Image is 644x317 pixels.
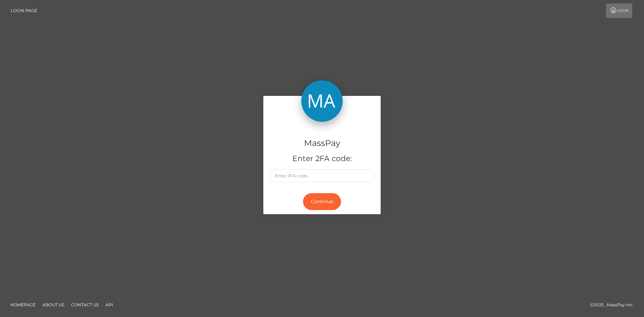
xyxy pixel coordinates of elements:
a: Homepage [8,299,38,310]
a: Login [606,3,632,18]
a: API [103,299,116,310]
input: Enter 2FA code.. [269,169,375,182]
h4: MassPay [269,137,375,149]
a: About Us [40,299,67,310]
div: © 2025 , MassPay Inc. [590,301,639,309]
a: Login Page [11,3,37,18]
h5: Enter 2FA code: [269,153,375,164]
button: Continue [303,193,341,210]
img: MassPay [301,80,343,122]
a: Contact Us [68,299,101,310]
